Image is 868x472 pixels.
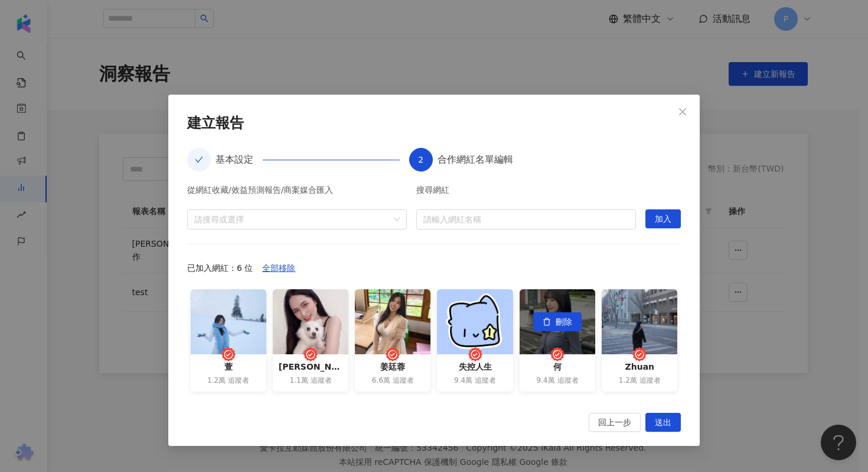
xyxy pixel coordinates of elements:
button: Close [671,100,694,124]
span: 全部移除 [262,259,295,278]
div: 已加入網紅：6 位 [187,258,681,277]
span: 追蹤者 [475,376,496,386]
span: 2 [418,155,423,164]
span: 追蹤者 [228,376,249,386]
div: [PERSON_NAME] [279,360,342,373]
div: 從網紅收藏/效益預測報告/商案媒合匯入 [187,186,407,200]
span: check [195,156,203,164]
div: 萱 [197,360,260,373]
span: 加入 [655,210,671,229]
span: close [678,107,687,117]
button: 加入 [645,209,681,228]
div: 合作網紅名單編輯 [438,148,513,172]
span: 追蹤者 [639,376,661,386]
span: 9.4萬 [454,376,472,386]
div: 何 [526,360,589,373]
span: 送出 [655,413,671,432]
span: 1.1萬 [289,376,308,386]
span: 1.2萬 [207,376,226,386]
div: 搜尋網紅 [416,186,636,200]
button: 全部移除 [253,258,305,277]
div: 基本設定 [216,148,263,172]
div: 建立報告 [187,114,681,134]
div: Zhuan [608,360,671,373]
span: 追蹤者 [393,376,414,386]
span: 9.4萬 [536,376,554,386]
span: 追蹤者 [311,376,332,386]
span: 6.6萬 [372,376,390,386]
button: 回上一步 [589,413,641,432]
button: 送出 [645,413,681,432]
span: 刪除 [556,313,572,332]
span: 1.2萬 [619,376,637,386]
div: 姜廷蓉 [361,360,425,373]
button: 刪除 [533,312,582,331]
span: 回上一步 [598,413,631,432]
div: 刪除 [520,289,595,354]
div: 失控人生 [443,360,507,373]
span: 追蹤者 [557,376,579,386]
